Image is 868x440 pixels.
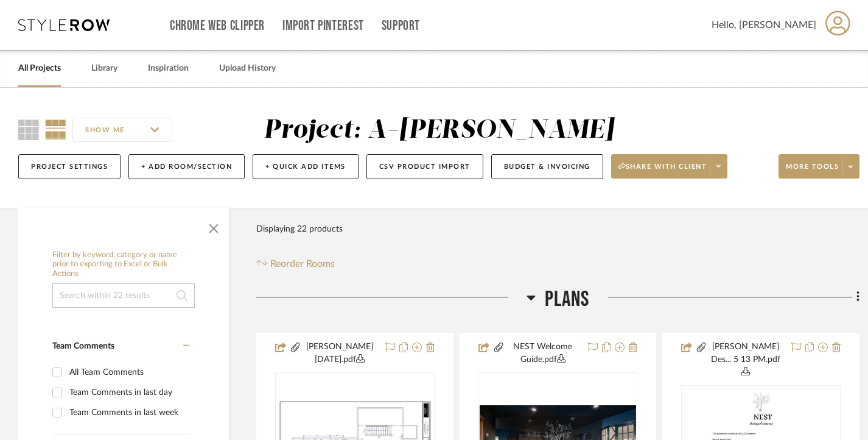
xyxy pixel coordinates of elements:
[52,283,195,308] input: Search within 22 results
[18,60,61,77] a: All Projects
[366,154,483,179] button: CSV Product Import
[69,363,186,382] div: All Team Comments
[264,118,615,143] div: Project: A-[PERSON_NAME]
[256,217,343,241] div: Displaying 22 products
[505,341,581,366] button: NEST Welcome Guide.pdf
[69,403,186,422] div: Team Comments in last week
[253,154,359,179] button: + Quick Add Items
[382,21,420,31] a: Support
[69,383,186,402] div: Team Comments in last day
[270,257,335,271] span: Reorder Rooms
[786,162,839,180] span: More tools
[52,250,195,279] h6: Filter by keyword, category or name prior to exporting to Excel or Bulk Actions
[52,342,114,350] span: Team Comments
[611,154,728,179] button: Share with client
[618,162,707,180] span: Share with client
[219,60,276,77] a: Upload History
[128,154,245,179] button: + Add Room/Section
[91,60,117,77] a: Library
[712,18,816,32] span: Hello, [PERSON_NAME]
[707,341,784,379] button: [PERSON_NAME] Des... 5 13 PM.pdf
[18,154,121,179] button: Project Settings
[282,21,364,31] a: Import Pinterest
[779,154,859,179] button: More tools
[545,286,590,313] span: Plans
[148,60,189,77] a: Inspiration
[491,154,603,179] button: Budget & Invoicing
[201,214,226,238] button: Close
[301,341,378,366] button: [PERSON_NAME] [DATE].pdf
[170,21,265,31] a: Chrome Web Clipper
[256,257,335,271] button: Reorder Rooms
